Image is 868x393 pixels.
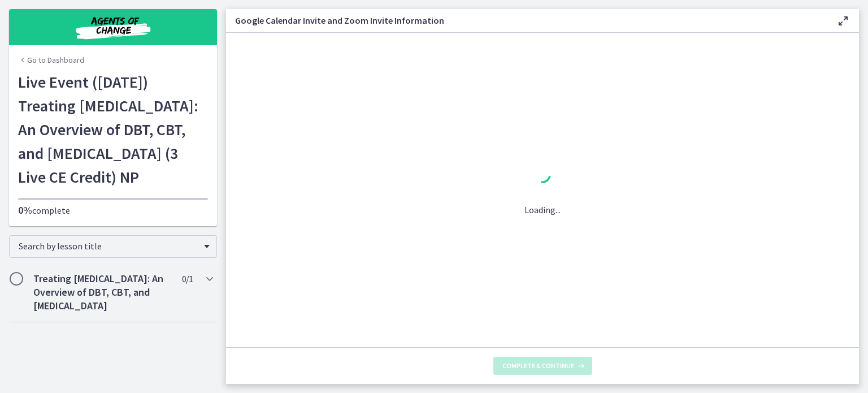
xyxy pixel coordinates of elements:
span: Complete & continue [502,361,574,370]
div: 1 [524,163,561,189]
h3: Google Calendar Invite and Zoom Invite Information [235,14,818,27]
a: Go to Dashboard [18,54,84,66]
p: complete [18,204,208,217]
p: Loading... [524,203,561,217]
span: 0% [18,204,32,217]
span: Search by lesson title [19,240,198,252]
div: Search by lesson title [9,235,217,258]
img: Agents of Change Social Work Test Prep [45,14,181,41]
h1: Live Event ([DATE]) Treating [MEDICAL_DATA]: An Overview of DBT, CBT, and [MEDICAL_DATA] (3 Live ... [18,70,208,189]
h2: Treating [MEDICAL_DATA]: An Overview of DBT, CBT, and [MEDICAL_DATA] [33,272,171,313]
span: 0 / 1 [182,272,193,286]
button: Complete & continue [493,357,592,375]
